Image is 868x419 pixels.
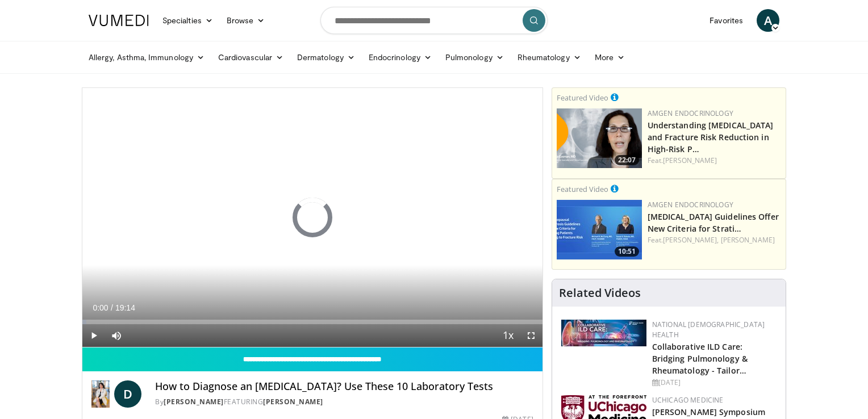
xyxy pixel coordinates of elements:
div: By FEATURING [155,397,533,407]
a: Endocrinology [362,46,439,69]
small: Featured Video [557,93,608,103]
a: National [DEMOGRAPHIC_DATA] Health [652,320,765,340]
a: [MEDICAL_DATA] Guidelines Offer New Criteria for Strati… [648,211,779,234]
button: Play [82,324,105,347]
a: 10:51 [557,200,642,259]
a: A [757,9,779,32]
span: 0:00 [93,303,108,312]
h4: How to Diagnose an [MEDICAL_DATA]? Use These 10 Laboratory Tests [155,380,533,393]
a: [PERSON_NAME] [263,397,323,407]
a: [PERSON_NAME], [663,235,719,245]
button: Fullscreen [520,324,542,347]
button: Mute [105,324,128,347]
img: Dr. Diana Girnita [91,380,110,408]
a: Amgen Endocrinology [648,108,733,118]
a: D [114,380,141,408]
a: Favorites [703,9,750,32]
div: Feat. [648,235,781,245]
img: c9a25db3-4db0-49e1-a46f-17b5c91d58a1.png.150x105_q85_crop-smart_upscale.png [557,108,642,168]
span: 19:14 [115,303,135,312]
div: Progress Bar [82,320,542,324]
button: Playback Rate [497,324,520,347]
input: Search topics, interventions [320,7,548,34]
a: Cardiovascular [211,46,290,69]
a: [PERSON_NAME] [164,397,224,407]
a: 22:07 [557,108,642,168]
div: Feat. [648,156,781,166]
a: Rheumatology [511,46,588,69]
a: Understanding [MEDICAL_DATA] and Fracture Risk Reduction in High-Risk P… [648,120,774,154]
a: Specialties [156,9,220,32]
span: 10:51 [615,246,639,257]
a: Pulmonology [439,46,511,69]
a: Dermatology [290,46,362,69]
video-js: Video Player [82,88,542,347]
div: [DATE] [652,378,777,388]
small: Featured Video [557,184,608,194]
a: Amgen Endocrinology [648,200,733,209]
a: Allergy, Asthma, Immunology [82,46,211,69]
a: UChicago Medicine [652,395,724,405]
img: 7b525459-078d-43af-84f9-5c25155c8fbb.png.150x105_q85_crop-smart_upscale.jpg [557,200,642,259]
a: More [588,46,632,69]
a: Collaborative ILD Care: Bridging Pulmonology & Rheumatology - Tailor… [652,341,748,376]
h4: Related Videos [559,286,641,300]
img: 7e341e47-e122-4d5e-9c74-d0a8aaff5d49.jpg.150x105_q85_autocrop_double_scale_upscale_version-0.2.jpg [561,320,646,346]
a: [PERSON_NAME] [721,235,775,245]
a: [PERSON_NAME] [663,156,717,165]
span: 22:07 [615,155,639,165]
a: Browse [220,9,272,32]
span: / [111,303,113,312]
img: VuMedi Logo [89,15,149,26]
